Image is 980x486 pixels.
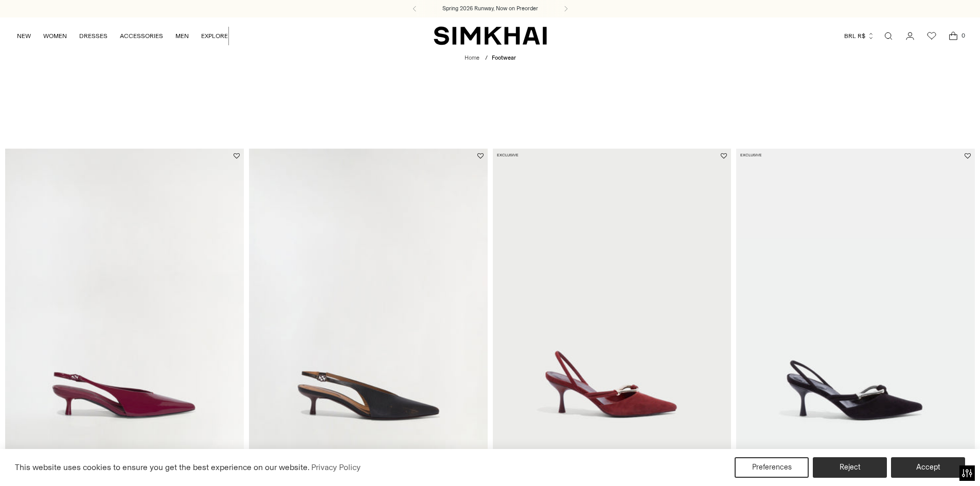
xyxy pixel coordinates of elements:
span: 0 [958,31,968,40]
button: Add to Wishlist [234,153,240,159]
a: WOMEN [43,25,67,47]
a: ACCESSORIES [120,25,163,47]
nav: breadcrumbs [465,54,516,63]
button: BRL R$ [844,25,875,47]
a: EXPLORE [201,25,228,47]
span: Footwear [492,55,516,61]
div: / [485,54,488,63]
button: Add to Wishlist [721,153,727,159]
a: Privacy Policy (opens in a new tab) [310,460,362,475]
a: DRESSES [79,25,108,47]
button: Accept [891,457,965,478]
a: Open search modal [878,26,899,46]
button: Reject [813,457,887,478]
a: Wishlist [921,26,942,46]
button: Preferences [735,457,809,478]
button: Add to Wishlist [965,153,971,159]
a: Go to the account page [900,26,920,46]
a: SIMKHAI [434,26,547,46]
span: This website uses cookies to ensure you get the best experience on our website. [15,462,310,472]
a: MEN [175,25,189,47]
a: NEW [17,25,31,47]
a: Open cart modal [943,26,964,46]
button: Add to Wishlist [477,153,484,159]
a: Home [465,55,479,61]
